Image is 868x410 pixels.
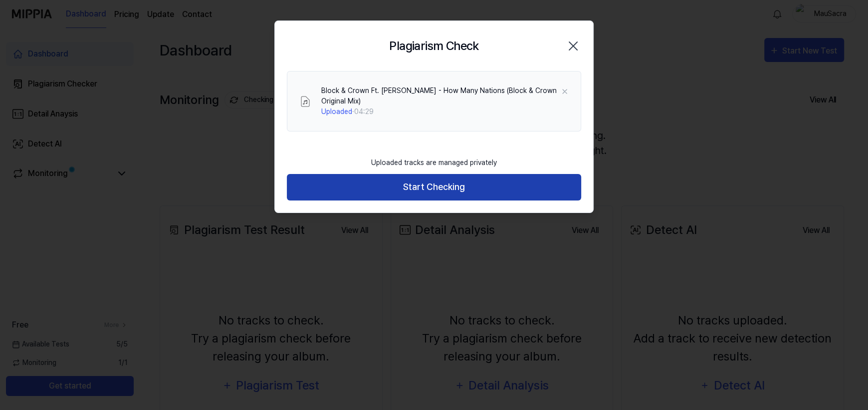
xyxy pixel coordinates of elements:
img: File Select [299,95,311,107]
button: Start Checking [287,174,581,200]
div: Uploaded tracks are managed privately [365,151,503,174]
span: Uploaded [321,107,352,115]
h2: Plagiarism Check [389,37,478,55]
div: · 04:29 [321,106,561,117]
div: Block & Crown Ft. [PERSON_NAME] - How Many Nations (Block & Crown Original Mix) [321,85,561,106]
